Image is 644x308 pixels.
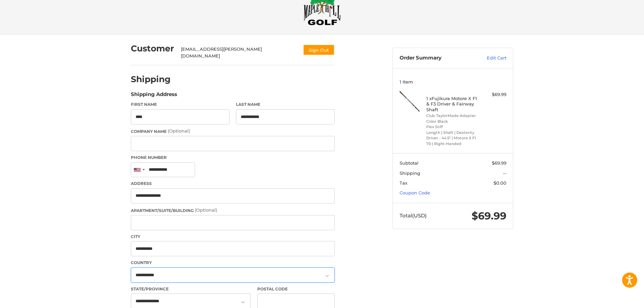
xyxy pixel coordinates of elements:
h2: Shipping [131,74,171,85]
label: Last Name [236,101,335,108]
a: Edit Cart [472,55,506,62]
h3: 1 Item [400,79,506,85]
div: [EMAIL_ADDRESS][PERSON_NAME][DOMAIN_NAME] [181,46,296,59]
label: First Name [131,101,230,108]
label: City [131,234,335,240]
small: (Optional) [195,207,217,213]
li: Flex Stiff [426,124,478,130]
label: Phone Number [131,155,335,161]
span: -- [503,170,506,176]
span: $69.99 [492,160,506,166]
h4: 1 x Fujikura Motore X F1 & F3 Driver & Fairway Shaft [426,96,478,112]
label: Company Name [131,128,335,135]
label: State/Province [131,286,251,292]
span: Shipping [400,170,420,176]
span: $0.00 [494,180,506,186]
li: Color Black [426,119,478,124]
span: Subtotal [400,160,419,166]
div: United States: +1 [131,163,147,177]
label: Country [131,260,335,266]
span: Total (USD) [400,212,427,219]
li: Length | Shaft | Dexterity Driver - 44.5" | Motore X F1 70 | Right-Handed [426,130,478,147]
small: (Optional) [168,128,190,134]
h2: Customer [131,43,174,54]
div: $69.99 [480,91,506,98]
label: Address [131,181,335,187]
button: Sign Out [303,44,335,55]
label: Apartment/Suite/Building [131,207,335,214]
li: Club TaylorMade Adapter [426,113,478,119]
span: $69.99 [472,210,506,222]
h3: Order Summary [400,55,472,62]
a: Coupon Code [400,190,430,195]
label: Postal Code [257,286,335,292]
legend: Shipping Address [131,91,177,101]
span: Tax [400,180,407,186]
